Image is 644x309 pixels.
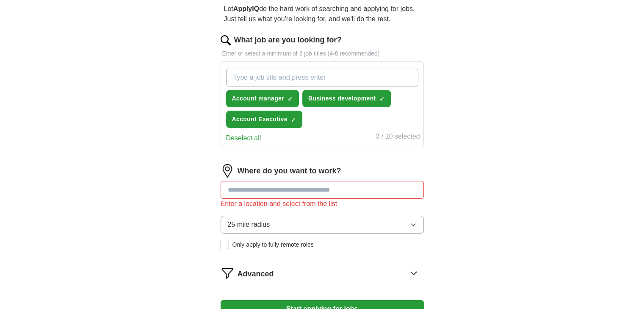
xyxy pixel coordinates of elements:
[221,266,234,280] img: filter
[291,117,296,123] span: ✓
[238,165,341,177] label: Where do you want to work?
[302,90,391,107] button: Business development✓
[287,96,293,103] span: ✓
[238,268,274,280] span: Advanced
[234,34,342,46] label: What job are you looking for?
[233,5,259,12] strong: ApplyIQ
[221,35,231,45] img: search.png
[221,0,424,28] p: Let do the hard work of searching and applying for jobs. Just tell us what you're looking for, an...
[308,94,376,103] span: Business development
[376,131,420,143] div: 3 / 10 selected
[232,240,314,249] span: Only apply to fully remote roles
[221,241,229,249] input: Only apply to fully remote roles
[232,94,285,103] span: Account manager
[221,49,424,58] p: Enter or select a minimum of 3 job titles (4-8 recommended)
[232,115,287,124] span: Account Executive
[221,199,424,209] div: Enter a location and select from the list
[226,69,418,86] input: Type a job title and press enter
[379,96,384,103] span: ✓
[221,216,424,234] button: 25 mile radius
[226,90,299,107] button: Account manager✓
[226,111,302,128] button: Account Executive✓
[221,164,234,178] img: location.png
[226,133,261,143] button: Deselect all
[228,220,270,230] span: 25 mile radius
